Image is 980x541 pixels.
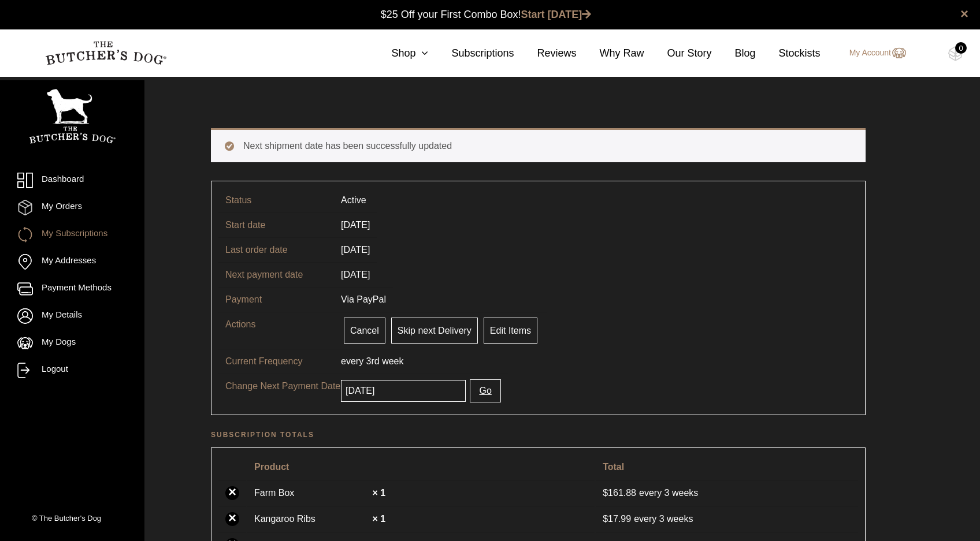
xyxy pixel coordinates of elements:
td: [DATE] [334,262,377,287]
a: My Details [17,308,127,324]
span: 17.99 [603,514,634,524]
a: Reviews [514,46,576,61]
th: Total [596,455,858,479]
span: Via PayPal [341,294,386,304]
a: × [225,512,239,526]
td: Status [218,188,334,212]
span: week [382,356,403,366]
a: Skip next Delivery [391,318,478,344]
h2: Subscription totals [211,429,866,441]
a: Edit Items [484,318,537,344]
a: × [225,486,239,500]
td: every 3 weeks [596,480,858,505]
a: Shop [368,46,428,61]
td: every 3 weeks [596,506,858,531]
a: My Dogs [17,335,127,351]
a: Farm Box [254,486,370,500]
a: close [960,7,968,21]
p: Current Frequency [225,355,341,368]
a: My Account [838,46,906,60]
td: Start date [218,212,334,237]
td: [DATE] [334,212,377,237]
a: My Orders [17,200,127,215]
span: $ [603,514,608,524]
span: 161.88 [603,488,639,498]
a: Stockists [756,46,821,61]
strong: × 1 [372,514,385,524]
button: Go [470,379,500,402]
th: Product [247,455,595,479]
td: Payment [218,287,334,312]
a: Blog [712,46,756,61]
span: $ [603,488,608,498]
td: Actions [218,312,334,349]
a: Kangaroo Ribs [254,512,370,526]
a: Payment Methods [17,281,127,297]
img: TBD_Cart-Empty.png [948,46,963,61]
td: Last order date [218,237,334,262]
div: Next shipment date has been successfully updated [211,128,866,162]
td: [DATE] [334,237,377,262]
div: 0 [955,42,967,54]
a: Cancel [344,318,385,344]
a: Start [DATE] [521,9,592,20]
p: Change Next Payment Date [225,379,341,393]
a: My Subscriptions [17,227,127,242]
strong: × 1 [372,488,385,498]
a: Dashboard [17,173,127,188]
a: My Addresses [17,254,127,270]
a: Subscriptions [428,46,514,61]
img: TBD_Portrait_Logo_White.png [29,89,116,144]
a: Why Raw [577,46,644,61]
a: Logout [17,363,127,378]
td: Next payment date [218,262,334,287]
a: Our Story [644,46,712,61]
span: every 3rd [341,356,380,366]
td: Active [334,188,373,212]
